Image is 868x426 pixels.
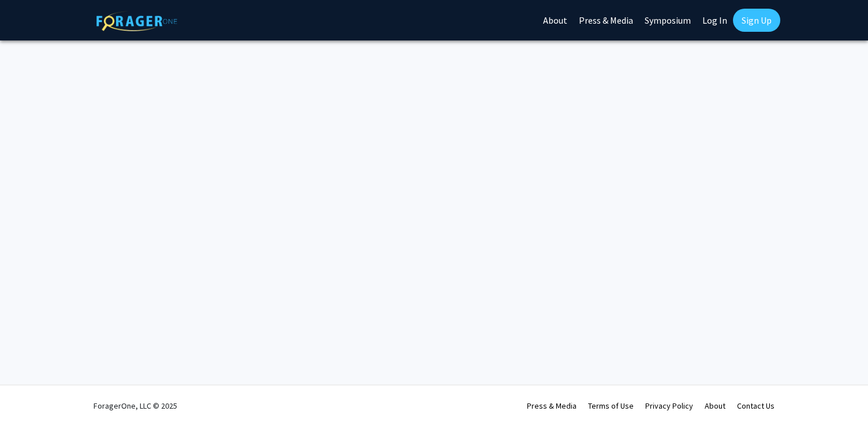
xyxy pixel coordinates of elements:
a: Terms of Use [588,401,634,411]
img: ForagerOne Logo [96,11,177,31]
a: About [705,401,725,411]
a: Sign Up [733,9,780,32]
a: Privacy Policy [645,401,693,411]
a: Press & Media [527,401,577,411]
div: ForagerOne, LLC © 2025 [93,386,177,426]
a: Contact Us [737,401,775,411]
